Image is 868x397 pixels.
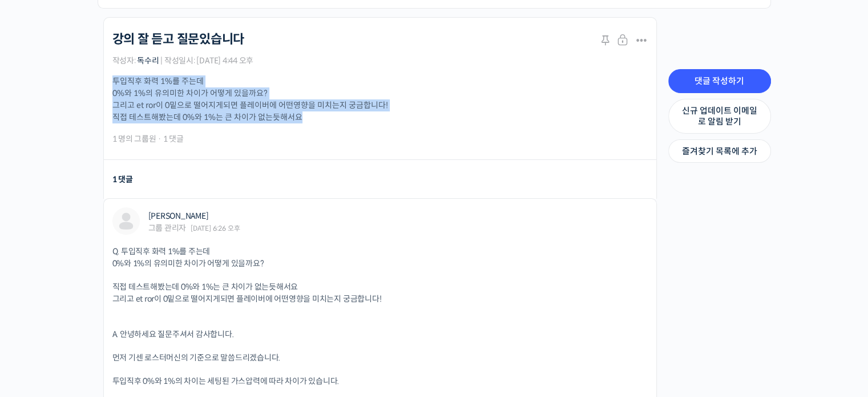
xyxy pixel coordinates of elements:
a: 설정 [147,302,219,331]
span: 홈 [36,319,43,328]
a: 댓글 작성하기 [668,69,771,93]
div: 1 댓글 [112,172,133,187]
span: 1 명의 그룹원 [112,135,156,143]
a: Stick [599,34,615,50]
a: 홈 [3,302,75,331]
span: 대화 [104,320,118,329]
p: 직접 테스트해봤는데 0%와 1%는 큰 차이가 없는듯해서요 그리고 et ror이 0밑으로 떨어지게되면 플레이버에 어떤영향을 미치는지 궁금합니다! [112,281,648,317]
h1: 강의 잘 듣고 질문있습니다 [112,32,245,47]
p: Q. 투입직후 화력 1%를 주는데 0%와 1%의 유의미한 차이가 어떻게 있을까요? [112,246,648,270]
span: 1 댓글 [163,135,184,143]
p: 투입직후 화력 1%를 주는데 0%와 1%의 유의미한 차이가 어떻게 있을까요? 그리고 et ror이 0밑으로 떨어지게되면 플레이버에 어떤영향을 미치는지 궁금합니다! 직접 테스트... [112,75,648,123]
p: 투입직후 0%와 1%의 차이는 세팅된 가스압력에 따라 차이가 있습니다. [112,375,648,387]
a: 독수리 [137,55,159,66]
a: 대화 [75,302,147,331]
p: A. 안녕하세요 질문주셔서 감사합니다. [112,328,648,340]
a: [PERSON_NAME] [148,211,209,221]
span: [DATE] 6:26 오후 [191,225,240,232]
a: "장문규"님 프로필 보기 [112,207,140,235]
div: 그룹 관리자 [148,224,187,232]
a: 신규 업데이트 이메일로 알림 받기 [668,99,771,134]
span: · [158,134,162,144]
span: 작성자: | 작성일시: [DATE] 4:44 오후 [112,57,254,65]
a: 즐겨찾기 목록에 추가 [668,139,771,163]
p: 먼저 기센 로스터머신의 기준으로 말씀드리겠습니다. [112,352,648,364]
span: 설정 [176,319,190,328]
